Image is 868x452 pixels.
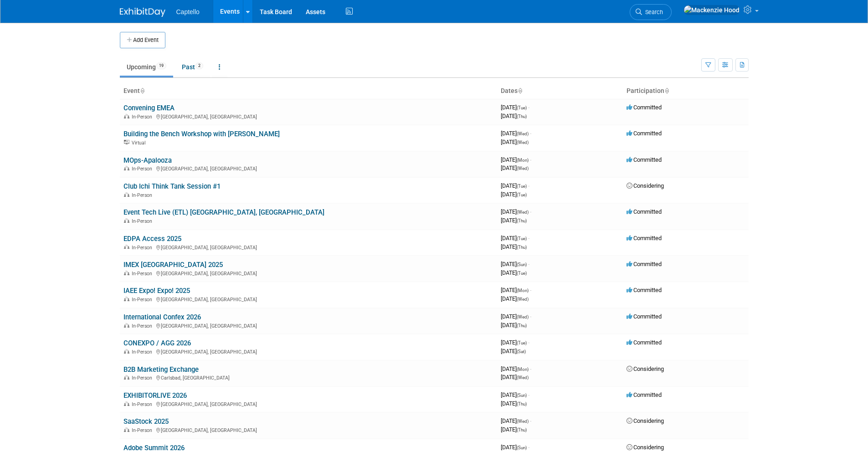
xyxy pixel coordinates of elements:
a: Sort by Participation Type [664,87,669,94]
img: In-Person Event [124,401,129,406]
span: (Wed) [517,210,529,215]
span: (Tue) [517,192,527,197]
img: In-Person Event [124,271,129,275]
a: International Confex 2026 [123,313,201,321]
span: [DATE] [501,156,531,163]
span: In-Person [132,427,155,433]
img: In-Person Event [124,427,129,432]
div: [GEOGRAPHIC_DATA], [GEOGRAPHIC_DATA] [123,164,493,172]
a: Upcoming19 [120,58,173,76]
span: Committed [627,235,662,241]
a: EDPA Access 2025 [123,235,181,243]
span: - [530,313,531,320]
span: (Wed) [517,297,529,302]
span: [DATE] [501,287,531,293]
span: [DATE] [501,104,529,111]
span: (Wed) [517,140,529,145]
span: [DATE] [501,365,531,372]
a: Building the Bench Workshop with [PERSON_NAME] [123,130,280,138]
span: In-Person [132,401,155,407]
a: Sort by Event Name [140,87,144,94]
span: Committed [627,391,662,398]
a: Search [630,4,672,20]
img: Mackenzie Hood [683,5,740,15]
span: [DATE] [501,139,529,145]
span: In-Person [132,297,155,303]
span: [DATE] [501,426,527,433]
span: (Wed) [517,131,529,136]
span: (Thu) [517,427,527,432]
span: [DATE] [501,261,529,267]
img: Virtual Event [124,140,129,144]
span: (Tue) [517,105,527,110]
span: [DATE] [501,400,527,407]
img: In-Person Event [124,349,129,354]
a: CONEXPO / AGG 2026 [123,339,191,347]
img: In-Person Event [124,245,129,249]
img: In-Person Event [124,375,129,380]
span: (Sat) [517,349,526,354]
span: [DATE] [501,374,529,380]
span: [DATE] [501,164,529,171]
img: In-Person Event [124,218,129,223]
span: (Mon) [517,288,529,293]
a: IAEE Expo! Expo! 2025 [123,287,190,295]
a: IMEX [GEOGRAPHIC_DATA] 2025 [123,261,223,269]
span: (Thu) [517,323,527,328]
span: - [528,339,529,346]
span: In-Person [132,375,155,381]
span: - [530,287,531,293]
span: Considering [627,182,664,189]
span: Search [642,9,663,15]
img: ExhibitDay [120,8,165,17]
span: [DATE] [501,208,531,215]
span: (Sun) [517,393,527,398]
span: - [528,104,529,111]
span: [DATE] [501,243,527,250]
span: [DATE] [501,130,531,137]
div: [GEOGRAPHIC_DATA], [GEOGRAPHIC_DATA] [123,426,493,433]
span: [DATE] [501,269,527,276]
span: (Wed) [517,375,529,380]
a: B2B Marketing Exchange [123,365,199,374]
th: Dates [497,83,623,99]
span: In-Person [132,218,155,224]
span: [DATE] [501,391,529,398]
span: - [530,130,531,137]
span: [DATE] [501,322,527,329]
a: SaaStock 2025 [123,417,169,426]
span: [DATE] [501,235,529,241]
div: [GEOGRAPHIC_DATA], [GEOGRAPHIC_DATA] [123,322,493,329]
span: - [530,417,531,424]
a: Past2 [175,58,210,76]
img: In-Person Event [124,166,129,170]
span: (Wed) [517,314,529,319]
span: - [528,261,529,267]
span: Committed [627,130,662,137]
span: - [528,182,529,189]
a: Event Tech Live (ETL) [GEOGRAPHIC_DATA], [GEOGRAPHIC_DATA] [123,208,324,216]
div: [GEOGRAPHIC_DATA], [GEOGRAPHIC_DATA] [123,243,493,251]
th: Participation [623,83,749,99]
span: (Thu) [517,114,527,119]
span: 2 [195,62,203,69]
img: In-Person Event [124,323,129,328]
div: [GEOGRAPHIC_DATA], [GEOGRAPHIC_DATA] [123,348,493,355]
span: In-Person [132,166,155,172]
span: Considering [627,444,664,451]
span: [DATE] [501,348,526,354]
span: In-Person [132,323,155,329]
a: MOps-Apalooza [123,156,172,164]
span: Committed [627,313,662,320]
span: - [528,444,529,451]
span: [DATE] [501,313,531,320]
div: [GEOGRAPHIC_DATA], [GEOGRAPHIC_DATA] [123,269,493,277]
div: [GEOGRAPHIC_DATA], [GEOGRAPHIC_DATA] [123,113,493,120]
button: Add Event [120,32,165,48]
span: In-Person [132,349,155,355]
span: [DATE] [501,295,529,302]
span: (Mon) [517,158,529,163]
a: Convening EMEA [123,104,175,112]
span: Committed [627,287,662,293]
span: - [528,391,529,398]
